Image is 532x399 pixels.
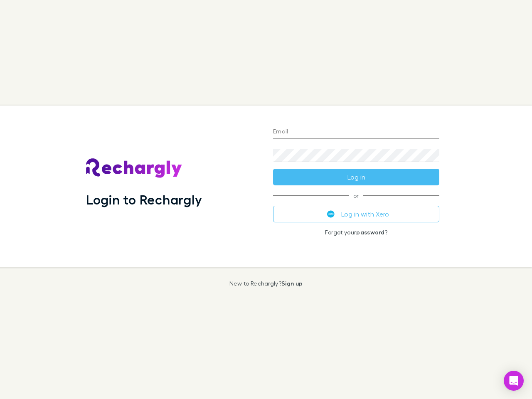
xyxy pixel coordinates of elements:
p: Forgot your ? [273,229,439,236]
a: password [356,229,384,236]
button: Log in [273,169,439,185]
button: Log in with Xero [273,206,439,222]
img: Xero's logo [327,210,335,218]
span: or [273,195,439,196]
h1: Login to Rechargly [86,192,202,207]
div: Open Intercom Messenger [504,371,524,391]
a: Sign up [281,280,303,287]
img: Rechargly's Logo [86,158,182,178]
p: New to Rechargly? [229,280,303,287]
